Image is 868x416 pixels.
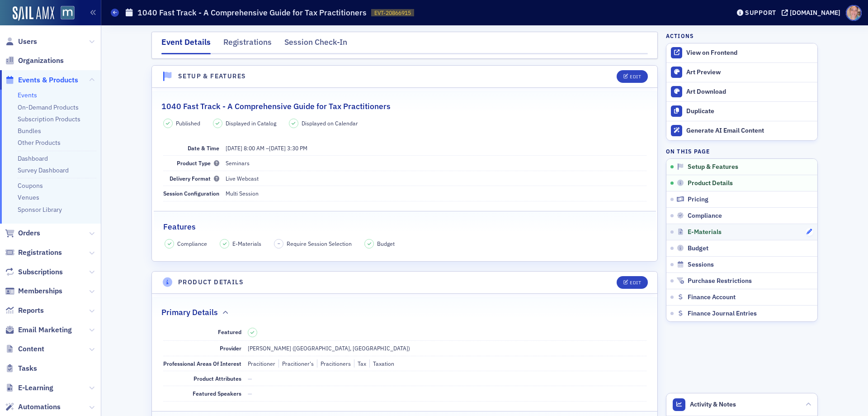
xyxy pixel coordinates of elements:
a: Content [5,344,44,354]
span: Purchase Restrictions [688,277,752,285]
h2: Features [163,221,196,233]
h4: On this page [666,147,818,155]
span: Activity & Notes [690,400,736,409]
div: Registrations [223,36,272,53]
span: Professional Areas Of Interest [163,360,241,367]
span: Multi Session [226,190,259,197]
span: Delivery Format [170,175,219,182]
span: Live Webcast [226,175,259,182]
a: Registrations [5,248,62,258]
button: Edit [617,276,648,289]
span: Subscriptions [18,267,63,277]
a: Organizations [5,56,64,66]
span: Product Attributes [193,375,241,382]
span: EVT-20866915 [374,9,411,17]
span: Compliance [177,239,207,248]
a: Dashboard [18,154,48,163]
h2: 1040 Fast Track - A Comprehensive Guide for Tax Practitioners [161,100,391,112]
div: Duplicate [686,107,813,115]
a: Coupons [18,182,43,190]
span: [DATE] [269,144,286,152]
span: Tasks [18,363,37,373]
div: Tax [354,359,366,368]
a: Users [5,37,37,47]
span: Sessions [688,261,714,269]
span: Orders [18,228,40,238]
button: Duplicate [666,101,817,121]
div: Pracitioners [317,359,351,368]
div: [DOMAIN_NAME] [790,9,840,17]
a: Automations [5,402,61,412]
a: Other Products [18,139,61,147]
span: Product Type [177,159,219,167]
span: Budget [377,239,395,248]
span: Seminars [226,159,250,167]
span: Setup & Features [688,163,738,171]
h2: Primary Details [161,306,218,318]
div: Art Download [686,88,813,96]
span: Budget [688,244,708,253]
a: Events [18,91,37,99]
dd: – [226,141,646,155]
a: Subscriptions [5,267,63,277]
span: Finance Journal Entries [688,310,757,318]
div: Taxation [369,359,394,368]
div: Support [745,9,776,17]
a: View Homepage [54,6,75,21]
div: Generate AI Email Content [686,127,813,135]
a: Subscription Products [18,115,80,123]
span: Provider [220,344,241,352]
a: Survey Dashboard [18,166,69,174]
div: View on Frontend [686,49,813,57]
a: On-Demand Products [18,103,79,111]
a: Memberships [5,286,62,296]
span: Events & Products [18,75,78,85]
h4: Product Details [178,277,244,287]
a: Reports [5,306,44,316]
button: Generate AI Email Content [666,121,817,140]
span: — [248,375,252,382]
span: Registrations [18,248,62,258]
div: Art Preview [686,68,813,77]
h4: Actions [666,32,694,40]
div: Edit [630,280,641,285]
span: Email Marketing [18,325,72,335]
span: Memberships [18,286,62,296]
span: Featured [218,328,241,335]
a: Email Marketing [5,325,72,335]
a: Sponsor Library [18,206,62,214]
img: SailAMX [13,6,54,21]
span: Compliance [688,212,722,220]
span: Featured Speakers [193,390,241,397]
span: Profile [846,5,862,21]
span: — [248,390,252,397]
a: Venues [18,193,39,201]
span: E-Learning [18,383,53,393]
a: Events & Products [5,75,78,85]
button: [DOMAIN_NAME] [782,10,844,16]
div: Session Check-In [284,36,347,53]
div: Pracitioner [248,359,275,368]
a: Art Download [666,82,817,101]
a: Bundles [18,127,41,135]
span: Require Session Selection [287,239,352,248]
span: Product Details [688,179,733,187]
time: 8:00 AM [244,144,264,152]
span: Organizations [18,56,64,66]
span: Published [176,119,200,127]
h4: Setup & Features [178,72,246,81]
span: E-Materials [688,228,722,236]
time: 3:30 PM [287,144,307,152]
div: Pracitioner's [278,359,314,368]
a: Tasks [5,363,37,373]
span: Automations [18,402,61,412]
span: [PERSON_NAME] ([GEOGRAPHIC_DATA], [GEOGRAPHIC_DATA]) [248,344,410,352]
a: E-Learning [5,383,53,393]
span: Session Configuration [163,190,219,197]
span: Displayed on Calendar [302,119,358,127]
h1: 1040 Fast Track - A Comprehensive Guide for Tax Practitioners [137,7,367,18]
span: Date & Time [188,144,219,152]
div: Event Details [161,36,211,54]
a: View on Frontend [666,43,817,62]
